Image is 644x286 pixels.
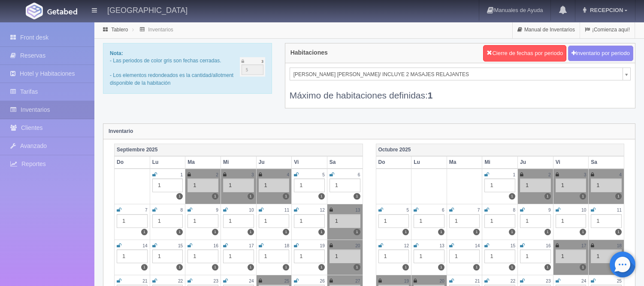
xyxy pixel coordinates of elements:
small: 17 [581,243,586,248]
button: Inventario por periodo [568,46,633,62]
small: 15 [511,243,515,248]
div: 1 [117,249,148,263]
strong: Inventario [109,128,133,134]
th: Ju [518,156,553,169]
div: 1 [378,249,409,263]
div: 1 [152,214,183,228]
div: 1 [152,178,183,192]
small: 22 [511,279,515,283]
div: - Las periodos de color gris son fechas cerradas. - Los elementos redondeados es la cantidad/allo... [103,43,272,94]
small: 23 [546,279,550,283]
small: 9 [548,208,551,212]
label: 1 [248,264,254,271]
small: 8 [513,208,515,212]
div: 1 [520,249,551,263]
small: 13 [439,243,444,248]
label: 1 [248,193,254,200]
div: 1 [152,249,183,263]
div: 1 [591,178,622,192]
div: 1 [520,214,551,228]
div: 1 [259,178,290,192]
label: 1 [318,193,325,200]
small: 10 [581,208,586,212]
th: Octubre 2025 [376,144,624,156]
div: 1 [294,178,325,192]
label: 1 [212,193,218,200]
small: 20 [355,243,360,248]
th: Lu [150,156,185,169]
small: 6 [358,172,360,177]
div: Máximo de habitaciones definidas: [290,80,631,101]
small: 25 [284,279,289,283]
label: 1 [354,229,360,235]
div: 1 [484,214,515,228]
label: 1 [580,193,586,200]
label: 1 [318,264,325,271]
small: 18 [617,243,622,248]
div: 1 [449,214,480,228]
div: 1 [414,249,444,263]
a: Tablero [111,27,128,33]
img: Getabed [47,8,77,15]
label: 1 [509,193,515,200]
small: 5 [406,208,409,212]
label: 1 [283,193,289,200]
small: 19 [404,279,409,283]
div: 1 [591,249,622,263]
th: Mi [221,156,256,169]
small: 21 [142,279,147,283]
a: ¡Comienza aquí! [580,22,635,38]
th: Sa [327,156,363,169]
label: 1 [509,229,515,235]
label: 1 [212,229,218,235]
label: 1 [212,264,218,271]
label: 1 [544,264,551,271]
th: Vi [292,156,327,169]
th: Septiembre 2025 [115,144,363,156]
div: 1 [187,249,218,263]
small: 4 [619,172,622,177]
b: Nota: [110,50,123,56]
th: Lu [411,156,447,169]
label: 1 [438,264,444,271]
span: [PERSON_NAME] [PERSON_NAME]/ INCLUYE 2 MASAJES RELAJANTES [293,68,619,81]
div: 1 [187,178,218,192]
small: 2 [548,172,551,177]
small: 10 [249,208,254,212]
small: 11 [617,208,622,212]
small: 24 [249,279,254,283]
label: 1 [248,229,254,235]
small: 11 [284,208,289,212]
small: 12 [404,243,409,248]
div: 1 [484,249,515,263]
small: 22 [178,279,183,283]
th: Do [115,156,150,169]
label: 1 [354,193,360,200]
div: 1 [223,214,254,228]
label: 1 [141,264,148,271]
small: 2 [216,172,218,177]
small: 7 [145,208,148,212]
a: Manual de Inventarios [513,22,580,38]
small: 16 [546,243,550,248]
h4: [GEOGRAPHIC_DATA] [107,4,187,15]
div: 1 [330,178,360,192]
label: 1 [354,264,360,271]
label: 1 [283,264,289,271]
th: Vi [553,156,589,169]
label: 1 [176,193,183,200]
small: 3 [251,172,254,177]
small: 21 [475,279,480,283]
th: Mi [482,156,518,169]
label: 1 [615,229,622,235]
span: RECEPCION [588,7,623,13]
th: Ma [447,156,482,169]
a: Inventarios [148,27,173,33]
div: 1 [223,249,254,263]
small: 1 [181,172,183,177]
small: 14 [142,243,147,248]
div: 1 [330,249,360,263]
small: 15 [178,243,183,248]
b: 1 [428,90,433,100]
div: 1 [556,214,587,228]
